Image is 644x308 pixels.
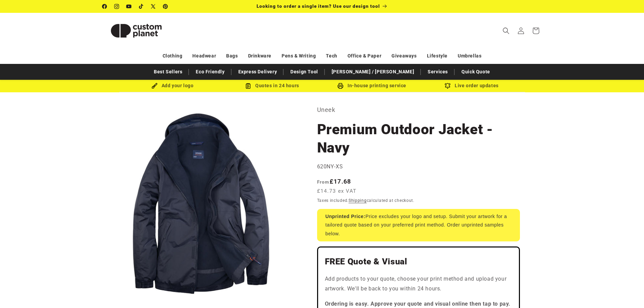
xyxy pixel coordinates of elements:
[337,83,343,89] img: In-house printing
[317,197,520,204] div: Taxes included. calculated at checkout.
[248,50,271,62] a: Drinkware
[499,23,514,38] summary: Search
[317,120,520,157] h1: Premium Outdoor Jacket - Navy
[317,178,351,185] strong: £17.68
[151,83,158,89] img: Brush Icon
[257,3,380,9] span: Looking to order a single item? Use our design tool
[349,198,367,203] a: Shipping
[422,81,522,90] div: Live order updates
[391,50,416,62] a: Giveaways
[150,66,186,78] a: Best Sellers
[287,66,321,78] a: Design Tool
[317,179,330,185] span: From
[427,50,448,62] a: Lifestyle
[325,274,512,294] p: Add products to your quote, choose your print method and upload your artwork. We'll be back to yo...
[317,104,520,115] p: Uneek
[317,163,343,170] span: 620NY-XS
[245,83,251,89] img: Order Updates Icon
[123,81,222,90] div: Add your logo
[317,209,520,241] div: Price excludes your logo and setup. Submit your artwork for a tailored quote based on your prefer...
[326,50,337,62] a: Tech
[317,187,357,195] span: £14.73 ex VAT
[326,214,366,219] strong: Unprinted Price:
[222,81,322,90] div: Quotes in 24 hours
[348,50,381,62] a: Office & Paper
[424,66,451,78] a: Services
[226,50,238,62] a: Bags
[192,66,228,78] a: Eco Friendly
[102,16,170,46] img: Custom Planet
[235,66,281,78] a: Express Delivery
[458,66,494,78] a: Quick Quote
[322,81,422,90] div: In-house printing service
[100,13,172,48] a: Custom Planet
[192,50,216,62] a: Headwear
[163,50,183,62] a: Clothing
[102,104,300,302] media-gallery: Gallery Viewer
[445,83,451,89] img: Order updates
[328,66,418,78] a: [PERSON_NAME] / [PERSON_NAME]
[458,50,481,62] a: Umbrellas
[282,50,316,62] a: Pens & Writing
[325,256,512,267] h2: FREE Quote & Visual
